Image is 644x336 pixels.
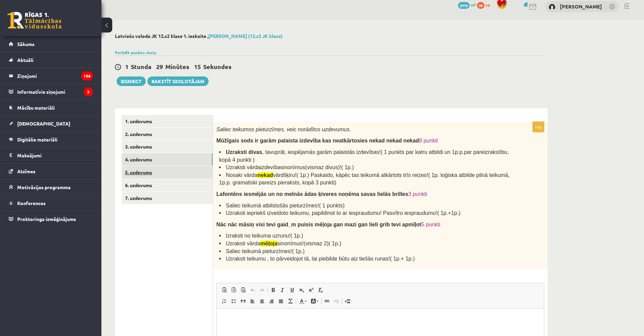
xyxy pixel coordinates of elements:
a: [DEMOGRAPHIC_DATA] [9,116,93,131]
span: Stunda [131,63,151,70]
span: Saliec teikumā pieturzīmes!( 1p.) [226,248,305,254]
span: Sākums [17,41,34,47]
a: Ievietot/noņemt numurētu sarakstu [219,297,229,306]
a: Ielīmēt (vadīšanas taustiņš+V) [219,286,229,294]
a: 2916 mP [458,2,476,7]
a: Ziņojumi196 [9,68,93,84]
span: 2916 [458,2,470,9]
span: 15 [194,63,201,70]
a: Noņemt stilus [316,286,325,294]
span: Sekundes [203,63,232,70]
span: Uzraksti divas [226,149,262,155]
span: Lafontēns iesmējās un no melnās ādas ķiveres noņēma savas lielās brilles [216,191,408,197]
a: Atcelt (vadīšanas taustiņš+Z) [248,286,257,294]
span: Uzraksti vārda sinonīmus(vismaz divus)!( 1p.) [226,164,354,170]
span: Izraksti no teikuma uzrunu!( 1p.) [226,233,303,239]
h2: Latviešu valoda JK 12.c2 klase 1. ieskaite , [115,33,548,39]
span: Saliec teikumos pieturzīmes, veic norādītos uzdevumus. [216,127,351,132]
a: Proktoringa izmēģinājums [9,211,93,227]
span: 1 [125,63,128,70]
button: Iesniegt [117,76,146,86]
span: , tavuprāt, iespējamās garām palaistās izdevības!( 1 punkts par katru atbildi un 1p.p.par pareizr... [219,149,509,163]
a: Augšraksts [306,286,316,294]
a: 7. uzdevums [122,192,213,204]
span: mP [471,2,476,7]
span: xp [485,2,490,7]
span: Aktuāli [17,57,33,63]
span: Digitālie materiāli [17,136,57,142]
i: 3 [84,87,93,96]
span: Saliec teikumā atbilstošās pieturzīmes!( 1 punkts) [226,203,344,208]
a: Parādīt punktu skalu [115,50,156,55]
a: Ievietot/noņemt sarakstu ar aizzīmēm [229,297,238,306]
span: Minūtes [165,63,189,70]
img: Artūrs Veģeris [549,4,555,10]
a: 2. uzdevums [122,128,213,140]
a: Atzīmes [9,163,93,179]
legend: Maksājumi [17,148,93,163]
a: Izlīdzināt pa kreisi [248,297,257,306]
a: Math [286,297,295,306]
a: [PERSON_NAME] [560,3,602,10]
a: Digitālie materiāli [9,132,93,147]
a: Pasvītrojums (vadīšanas taustiņš+U) [287,286,297,294]
body: Bagātinātā teksta redaktors, wiswyg-editor-user-answer-47363699236400 [7,7,320,14]
a: Izlīdzināt malas [276,297,286,306]
a: Fona krāsa [309,297,320,306]
a: Rīgas 1. Tālmācības vidusskola [7,12,62,29]
a: Izlīdzināt pa labi [267,297,276,306]
span: Konferences [17,200,46,206]
a: Aktuāli [9,52,93,68]
a: Mācību materiāli [9,100,93,115]
a: Ievietot kā vienkāršu tekstu (vadīšanas taustiņš+pārslēgšanas taustiņš+V) [229,286,238,294]
span: [DEMOGRAPHIC_DATA] [17,120,70,127]
a: Slīpraksts (vadīšanas taustiņš+I) [278,286,287,294]
legend: Informatīvie ziņojumi [17,84,93,99]
a: Centrēti [257,297,267,306]
a: 4. uzdevums [122,153,213,166]
a: Bloka citāts [238,297,248,306]
a: Ievietot lapas pārtraukumu drukai [343,297,352,306]
span: 3 punkti [408,191,427,197]
a: Treknraksts (vadīšanas taustiņš+B) [268,286,278,294]
span: 98 [477,2,484,9]
a: 6. uzdevums [122,179,213,192]
strong: nekad [257,172,273,178]
a: Apakšraksts [297,286,306,294]
a: 98 xp [477,2,493,7]
span: Motivācijas programma [17,184,71,190]
span: Mūžīgais sods ir garām palaista izdevība kas neatkārtosies nekad nekad nekad [216,138,419,143]
span: 5 punkti [421,222,440,227]
span: Uzraksti teikumu , to pārveidojot tā, lai piebilde būtu aiz tiešās runas!( 1p.+ 1p.) [226,256,415,262]
span: Uzraksti iepriekš izveidoto teikumu, papildinot to ar iespraudumu! Pasvītro iespraudumu!( 1p.+1p.) [226,210,460,216]
a: Informatīvie ziņojumi3 [9,84,93,99]
a: Atkārtot (vadīšanas taustiņš+Y) [257,286,267,294]
span: Nāc nāc māsiņ visi tevi gaid_m puisis mēļoja gan mazi gan lieli grib tevi apmīļot [216,222,421,227]
span: Nosaki vārda vārdšķiru!( 1p.) Paskaido, kāpēc tas teikumā atkārtots trīs reizes!( 1p. loģiska atb... [219,172,510,186]
i: izdevība [260,164,281,170]
a: Maksājumi [9,148,93,163]
a: 3. uzdevums [122,140,213,153]
legend: Ziņojumi [17,68,93,84]
a: Rakstīt skolotājam [147,76,209,86]
a: 1. uzdevums [122,115,213,128]
a: 5. uzdevums [122,166,213,179]
a: Saite (vadīšanas taustiņš+K) [322,297,332,306]
strong: mēļoja [260,241,278,246]
span: Atzīmes [17,168,35,174]
a: Ievietot no Worda [238,286,248,294]
i: 196 [81,71,93,81]
span: 29 [156,63,163,70]
span: 8 punkti [419,138,438,143]
a: Sākums [9,36,93,52]
a: Konferences [9,195,93,211]
span: Mācību materiāli [17,105,55,111]
a: Atsaistīt [332,297,341,306]
p: 16p [532,121,544,132]
span: Uzraksti vārda sinonīmus!(vismaz 2)( 1p.) [226,241,341,246]
a: [PERSON_NAME] (12.c2 JK klase) [208,33,283,39]
a: Motivācijas programma [9,179,93,195]
span: Proktoringa izmēģinājums [17,216,76,222]
a: Teksta krāsa [297,297,309,306]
